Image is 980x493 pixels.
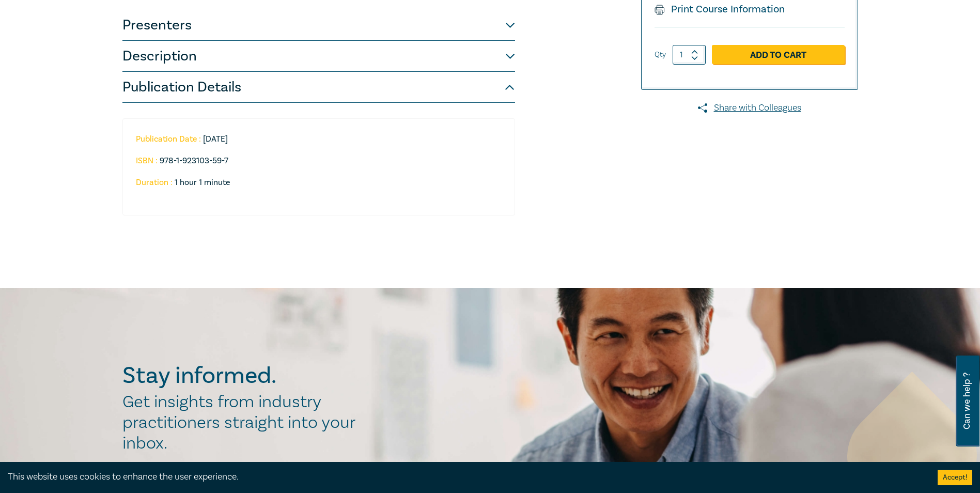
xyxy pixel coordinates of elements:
[938,470,972,485] button: Accept cookies
[962,362,972,440] span: Can we help ?
[655,3,785,16] a: Print Course Information
[136,177,173,188] strong: Duration :
[122,392,366,454] h2: Get insights from industry practitioners straight into your inbox.
[673,45,706,65] input: 1
[136,156,489,165] li: 978-1-923103-59-7
[136,134,489,144] li: [DATE]
[122,362,366,389] h2: Stay informed.
[655,49,666,60] label: Qty
[641,101,858,115] a: Share with Colleagues
[122,10,515,41] button: Presenters
[122,72,515,103] button: Publication Details
[136,134,201,144] strong: Publication Date :
[122,41,515,72] button: Description
[712,45,845,65] a: Add to Cart
[136,178,497,187] li: 1 hour 1 minute
[136,156,158,166] strong: ISBN :
[8,470,922,484] div: This website uses cookies to enhance the user experience.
